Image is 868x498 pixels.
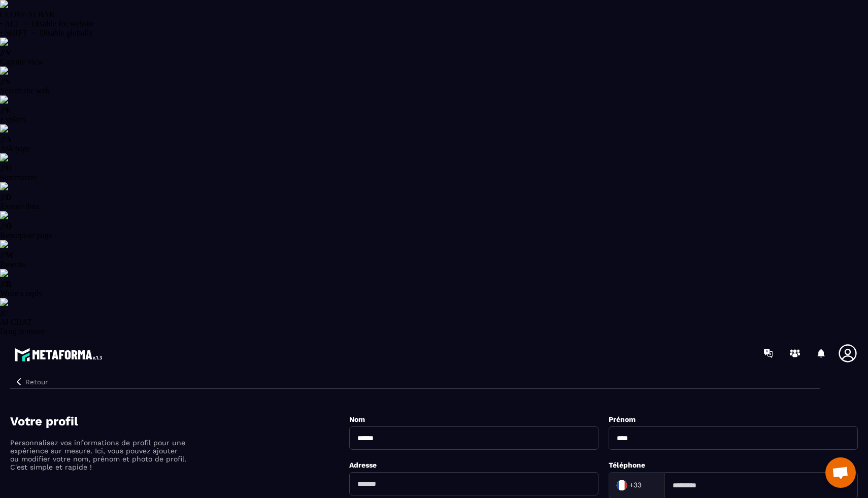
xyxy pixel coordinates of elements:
h4: Votre profil [10,414,349,428]
label: Téléphone [609,461,645,469]
label: Prénom [609,415,636,423]
label: Adresse [349,461,377,469]
label: Nom [349,415,365,423]
span: +33 [629,480,642,490]
input: Search for option [644,478,654,493]
button: Retour [10,375,52,388]
div: Ouvrir le chat [825,457,856,488]
p: Personnalisez vos informations de profil pour une expérience sur mesure. Ici, vous pouvez ajouter... [10,439,188,471]
img: Country Flag [612,475,632,495]
img: logo [14,345,106,364]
